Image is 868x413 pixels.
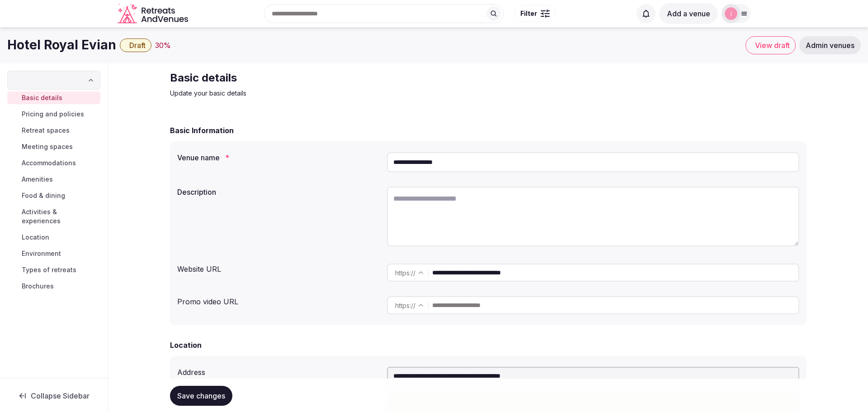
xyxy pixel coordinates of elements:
[7,386,100,406] button: Collapse Sidebar
[659,3,718,24] button: Add a venue
[7,206,100,227] a: Activities & experiences
[514,5,556,22] button: Filter
[22,207,97,226] span: Activities & experiences
[170,89,474,98] p: Update your basic details
[725,7,737,20] img: jen-7867
[22,158,76,168] span: Accommodations
[155,40,171,51] div: 30 %
[177,293,380,307] div: Promo video URL
[755,41,790,50] span: View draft
[22,93,62,102] span: Basic details
[520,9,537,18] span: Filter
[22,175,53,184] span: Amenities
[177,391,225,400] span: Save changes
[118,4,190,24] a: Visit the homepage
[22,233,49,242] span: Location
[155,40,171,51] button: 30%
[22,282,54,291] span: Brochures
[170,386,232,406] button: Save changes
[22,110,84,119] span: Pricing and policies
[120,38,151,52] button: Draft
[7,124,100,137] a: Retreat spaces
[7,247,100,260] a: Environment
[7,173,100,186] a: Amenities
[745,36,796,54] a: View draft
[31,391,90,400] span: Collapse Sidebar
[7,91,100,104] a: Basic details
[7,108,100,120] a: Pricing and policies
[806,41,854,50] span: Admin venues
[22,249,61,258] span: Environment
[22,142,73,151] span: Meeting spaces
[22,126,70,135] span: Retreat spaces
[170,125,234,136] h2: Basic Information
[177,363,380,378] div: Address
[7,280,100,293] a: Brochures
[118,4,190,24] svg: Retreats and Venues company logo
[22,265,76,274] span: Types of retreats
[7,264,100,276] a: Types of retreats
[7,140,100,153] a: Meeting spaces
[7,36,116,54] h1: Hotel Royal Evian
[22,191,65,200] span: Food & dining
[170,340,202,351] h2: Location
[177,188,380,196] label: Description
[129,41,146,50] span: Draft
[7,231,100,244] a: Location
[170,71,474,85] h2: Basic details
[177,260,380,274] div: Website URL
[7,157,100,169] a: Accommodations
[7,189,100,202] a: Food & dining
[799,36,861,54] a: Admin venues
[659,9,718,18] a: Add a venue
[177,154,380,161] label: Venue name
